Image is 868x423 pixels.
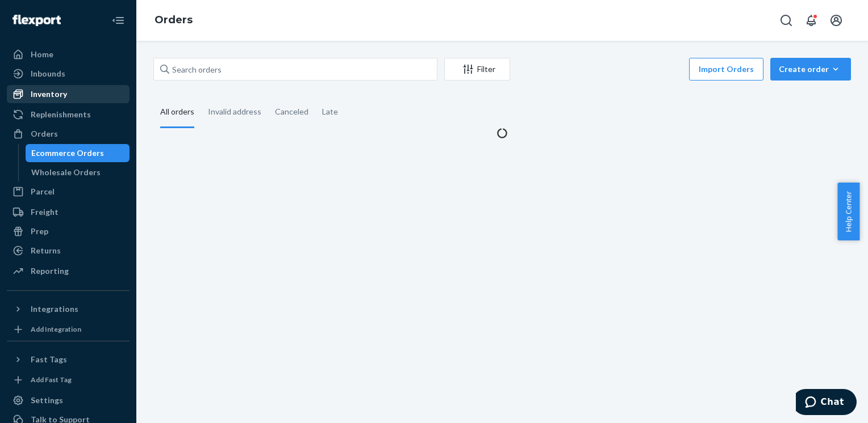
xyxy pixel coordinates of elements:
[31,354,67,365] div: Fast Tags
[7,373,130,387] a: Add Fast Tag
[7,262,130,280] a: Reporting
[160,97,194,128] div: All orders
[689,58,763,81] button: Import Orders
[12,15,61,26] img: Flexport logo
[31,226,48,237] div: Prep
[31,186,55,197] div: Parcel
[208,97,261,126] div: Invalid address
[825,9,848,32] button: Open account menu
[770,58,851,81] button: Create order
[31,206,59,218] div: Freight
[7,323,130,336] a: Add Integration
[31,395,63,406] div: Settings
[31,245,61,256] div: Returns
[7,125,130,143] a: Orders
[145,4,202,37] ol: breadcrumbs
[31,88,67,100] div: Inventory
[7,105,130,124] a: Replenishments
[31,147,104,159] div: Ecommerce Orders
[322,97,338,126] div: Late
[31,109,91,120] div: Replenishments
[445,64,510,75] div: Filter
[7,65,130,83] a: Inbounds
[107,9,130,32] button: Close Navigation
[26,144,130,162] a: Ecommerce Orders
[7,85,130,103] a: Inventory
[7,350,130,369] button: Fast Tags
[444,58,510,81] button: Filter
[31,167,101,178] div: Wholesale Orders
[837,183,859,240] button: Help Center
[7,183,130,201] a: Parcel
[31,375,72,384] div: Add Fast Tag
[26,163,130,181] a: Wholesale Orders
[7,391,130,409] a: Settings
[31,68,65,79] div: Inbounds
[31,324,81,334] div: Add Integration
[7,222,130,240] a: Prep
[31,303,78,315] div: Integrations
[31,49,53,60] div: Home
[7,203,130,221] a: Freight
[7,300,130,318] button: Integrations
[796,389,857,417] iframe: Opens a widget where you can chat to one of our agents
[275,97,308,126] div: Canceled
[7,242,130,260] a: Returns
[779,64,842,75] div: Create order
[800,9,823,32] button: Open notifications
[775,9,798,32] button: Open Search Box
[31,128,58,139] div: Orders
[7,45,130,64] a: Home
[155,14,193,26] a: Orders
[153,58,437,81] input: Search orders
[31,265,69,277] div: Reporting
